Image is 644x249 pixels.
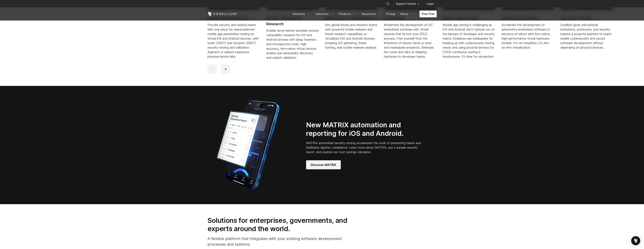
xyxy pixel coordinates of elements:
span: Discover MATRIX [311,163,336,167]
p: Accelerate the development of automotive embedded software in advance of silicon with Arm-native,... [502,23,554,50]
a: Support Center [393,0,422,7]
p: Corellium gives educational institutions, professors, and security trainers a powerful platform t... [560,23,613,50]
div: Modernize the development of IoT embedded software with virtual devices that tie into your SDLC p... [384,23,437,59]
button: Search [384,0,391,7]
div: Provide security and testing teams with one place for unprecedented mobile app penetration testin... [208,23,260,59]
div: Navigation Menu [381,0,437,7]
a: Pricing [384,11,397,17]
img: Corellium_MATRIX_Hero_1_1x [208,98,289,192]
a: About [398,11,416,17]
div: Navigation Menu [290,11,437,17]
p: A flexible platform that integrates with your existing software development processes and systems. [208,236,358,247]
a: Corellium Home [208,12,237,16]
h2: Solutions for enterprises, governments, and experts around the world. [208,216,358,233]
a: Free Trial [420,11,437,17]
a: Login [423,0,437,7]
a: Discover MATRIX [306,160,341,169]
div: Arm global threat and research teams with powerful mobile malware and threat research capabilitie... [325,23,378,50]
h2: New MATRIX automation and reporting for iOS and Android. [306,121,422,138]
p: MATRIX automated security testing accelerates the work of pentesting teams and facilitates AppSec... [306,141,422,154]
a: Products [337,11,359,17]
a: Resources [359,11,383,17]
button: next [221,64,230,74]
div: Mobile app testing is challenging as iOS and Android don't natively run on the laptops of develop... [443,23,495,59]
div: Open Intercom Messenger [631,236,640,245]
h2: Mobile Vulnerability Research [266,15,319,27]
div: Enable never-before-possible security vulnerability research for iOS and Android phones with deep... [266,28,319,60]
a: Solutions [290,11,312,17]
a: Industries [313,11,336,17]
button: previous [208,64,217,74]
